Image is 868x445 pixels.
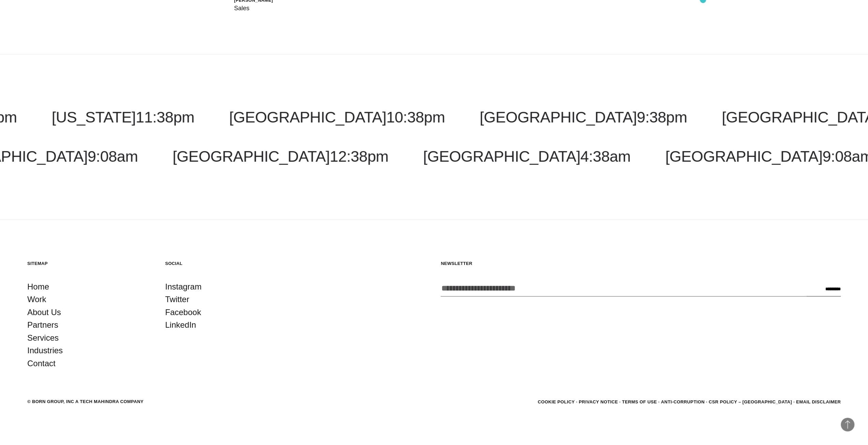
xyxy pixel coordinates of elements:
[27,293,46,306] a: Work
[423,148,631,165] a: [GEOGRAPHIC_DATA]4:38am
[538,399,574,404] a: Cookie Policy
[165,293,189,306] a: Twitter
[88,148,138,165] span: 9:08am
[27,318,58,331] a: Partners
[841,418,854,431] button: Back to Top
[330,148,388,165] span: 12:38pm
[622,399,657,404] a: Terms of Use
[796,399,841,404] a: Email Disclaimer
[27,344,63,357] a: Industries
[441,261,841,266] h5: Newsletter
[27,261,151,266] h5: Sitemap
[27,306,61,319] a: About Us
[27,357,56,370] a: Contact
[27,280,49,293] a: Home
[52,108,194,126] a: [US_STATE]11:38pm
[580,148,630,165] span: 4:38am
[27,331,59,344] a: Services
[661,399,705,404] a: Anti-Corruption
[165,280,202,293] a: Instagram
[709,399,792,404] a: CSR POLICY – [GEOGRAPHIC_DATA]
[165,306,201,319] a: Facebook
[173,148,388,165] a: [GEOGRAPHIC_DATA]12:38pm
[480,108,687,126] a: [GEOGRAPHIC_DATA]9:38pm
[136,108,194,126] span: 11:38pm
[165,261,289,266] h5: Social
[229,108,445,126] a: [GEOGRAPHIC_DATA]10:38pm
[579,399,618,404] a: Privacy Notice
[637,108,687,126] span: 9:38pm
[165,318,196,331] a: LinkedIn
[27,398,144,405] div: © BORN GROUP, INC A Tech Mahindra Company
[386,108,445,126] span: 10:38pm
[234,3,273,13] div: Sales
